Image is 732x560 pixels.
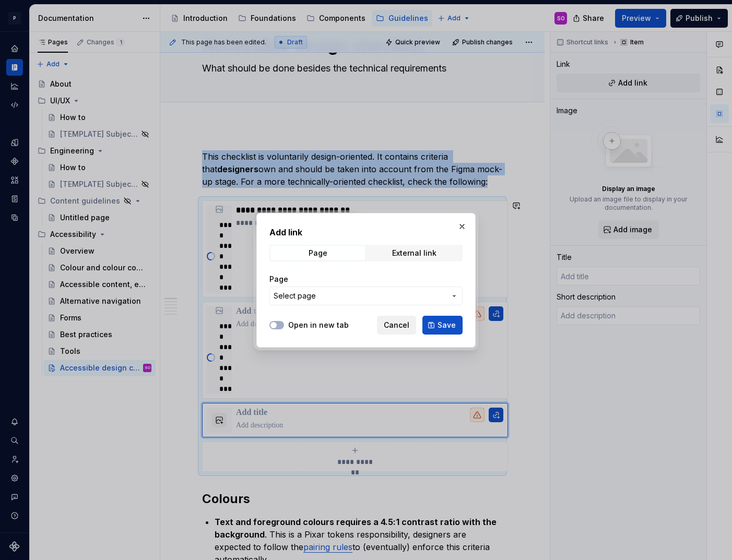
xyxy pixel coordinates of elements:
div: External link [392,249,436,257]
button: Select page [269,287,463,305]
button: Cancel [377,316,416,335]
div: Page [309,249,327,257]
label: Open in new tab [288,320,349,330]
span: Save [438,320,456,330]
label: Page [269,274,288,284]
button: Save [422,316,463,335]
h2: Add link [269,226,463,239]
span: Select page [274,291,316,301]
span: Cancel [384,320,409,330]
